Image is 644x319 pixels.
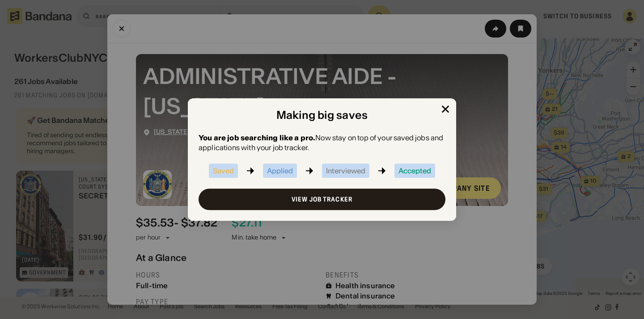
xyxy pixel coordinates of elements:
div: Accepted [398,167,431,174]
div: View job tracker [292,196,352,202]
b: You are job searching like a pro. [199,133,315,142]
div: Making big saves [276,109,368,122]
div: Now stay on top of your saved jobs and applications with your job tracker. [199,133,445,153]
div: Applied [267,167,293,174]
div: Interviewed [326,167,365,174]
div: Saved [213,167,234,174]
